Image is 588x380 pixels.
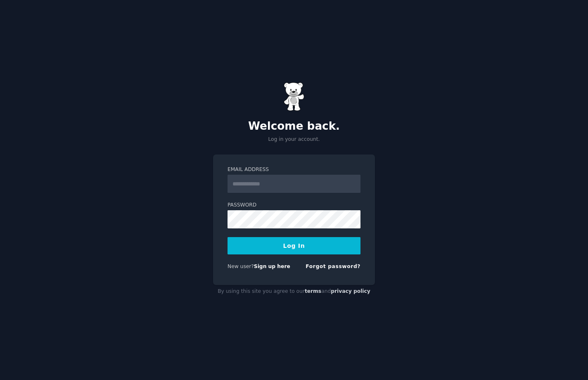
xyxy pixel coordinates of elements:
a: privacy policy [331,288,370,294]
a: Sign up here [254,264,290,269]
span: New user? [228,264,254,269]
button: Log In [228,237,360,254]
a: terms [305,288,321,294]
div: By using this site you agree to our and [213,285,375,298]
p: Log in your account. [213,136,375,143]
a: Forgot password? [306,264,360,269]
label: Email Address [228,166,360,173]
img: Gummy Bear [284,82,304,111]
label: Password [228,202,360,209]
h2: Welcome back. [213,120,375,133]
